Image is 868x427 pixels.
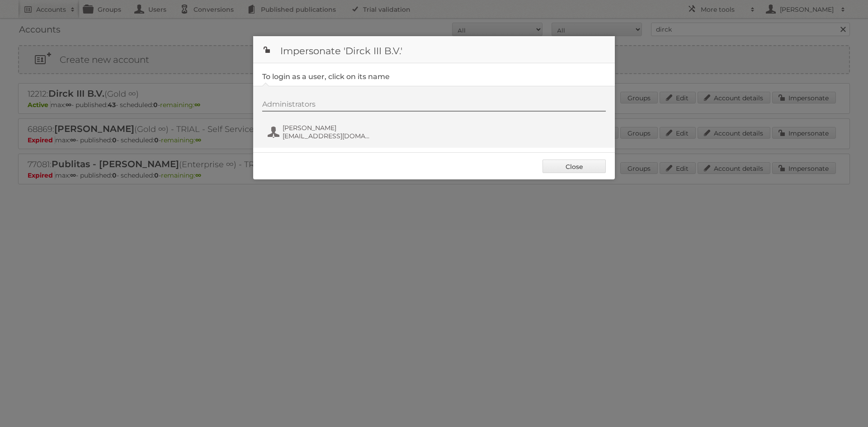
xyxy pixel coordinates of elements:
span: [EMAIL_ADDRESS][DOMAIN_NAME] [283,132,370,140]
h1: Impersonate 'Dirck III B.V.' [253,36,615,63]
a: Close [542,160,606,173]
legend: To login as a user, click on its name [262,72,390,81]
span: [PERSON_NAME] [283,124,370,132]
div: Administrators [262,100,606,112]
button: [PERSON_NAME] [EMAIL_ADDRESS][DOMAIN_NAME] [267,123,373,141]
